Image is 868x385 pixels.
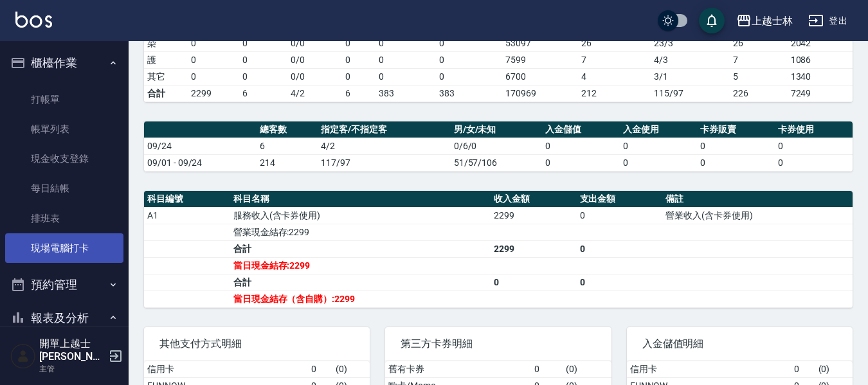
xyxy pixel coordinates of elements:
[662,191,853,208] th: 備註
[697,121,775,138] th: 卡券販賣
[803,9,853,33] button: 登出
[542,138,620,154] td: 0
[627,361,791,378] td: 信用卡
[144,85,188,102] td: 合計
[731,8,798,34] button: 上越士林
[791,361,815,378] td: 0
[730,85,788,102] td: 226
[491,240,577,257] td: 2299
[5,204,123,233] a: 排班表
[5,144,123,174] a: 現金收支登錄
[375,85,436,102] td: 383
[651,51,730,68] td: 4 / 3
[5,268,123,301] button: 預約管理
[318,138,451,154] td: 4/2
[578,35,651,51] td: 26
[188,35,239,51] td: 0
[230,291,491,307] td: 當日現金結存（含自購）:2299
[144,154,257,171] td: 09/01 - 09/24
[491,191,577,208] th: 收入金額
[5,233,123,263] a: 現場電腦打卡
[620,121,698,138] th: 入金使用
[5,114,123,144] a: 帳單列表
[188,68,239,85] td: 0
[502,35,578,51] td: 53097
[651,68,730,85] td: 3 / 1
[502,51,578,68] td: 7599
[144,191,230,208] th: 科目編號
[697,154,775,171] td: 0
[318,121,451,138] th: 指定客/不指定客
[5,46,123,80] button: 櫃檯作業
[620,154,698,171] td: 0
[144,138,257,154] td: 09/24
[332,361,370,378] td: ( 0 )
[578,68,651,85] td: 4
[257,138,318,154] td: 6
[375,35,436,51] td: 0
[775,154,853,171] td: 0
[230,257,491,274] td: 當日現金結存:2299
[144,207,230,224] td: A1
[257,154,318,171] td: 214
[577,207,663,224] td: 0
[563,361,611,378] td: ( 0 )
[144,191,853,308] table: a dense table
[342,68,375,85] td: 0
[451,138,542,154] td: 0/6/0
[375,68,436,85] td: 0
[436,68,503,85] td: 0
[144,35,188,51] td: 染
[401,337,595,350] span: 第三方卡券明細
[287,85,342,102] td: 4/2
[10,343,36,369] img: Person
[287,51,342,68] td: 0 / 0
[775,138,853,154] td: 0
[287,35,342,51] td: 0 / 0
[436,85,503,102] td: 383
[620,138,698,154] td: 0
[308,361,332,378] td: 0
[578,51,651,68] td: 7
[144,361,308,378] td: 信用卡
[577,240,663,257] td: 0
[5,85,123,114] a: 打帳單
[230,191,491,208] th: 科目名稱
[239,68,288,85] td: 0
[642,337,837,350] span: 入金儲值明細
[144,68,188,85] td: 其它
[230,240,491,257] td: 合計
[159,337,354,350] span: 其他支付方式明細
[318,154,451,171] td: 117/97
[230,274,491,291] td: 合計
[697,138,775,154] td: 0
[39,337,105,363] h5: 開單上越士[PERSON_NAME]
[699,8,725,33] button: save
[730,51,788,68] td: 7
[375,51,436,68] td: 0
[342,85,375,102] td: 6
[752,13,793,29] div: 上越士林
[257,121,318,138] th: 總客數
[502,68,578,85] td: 6700
[651,85,730,102] td: 115/97
[5,174,123,203] a: 每日結帳
[188,85,239,102] td: 2299
[451,154,542,171] td: 51/57/106
[815,361,853,378] td: ( 0 )
[775,121,853,138] th: 卡券使用
[230,224,491,240] td: 營業現金結存:2299
[239,35,288,51] td: 0
[662,207,853,224] td: 營業收入(含卡券使用)
[39,363,105,375] p: 主管
[491,207,577,224] td: 2299
[730,35,788,51] td: 26
[15,12,52,28] img: Logo
[436,35,503,51] td: 0
[577,274,663,291] td: 0
[385,361,531,378] td: 舊有卡券
[578,85,651,102] td: 212
[542,154,620,171] td: 0
[502,85,578,102] td: 170969
[542,121,620,138] th: 入金儲值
